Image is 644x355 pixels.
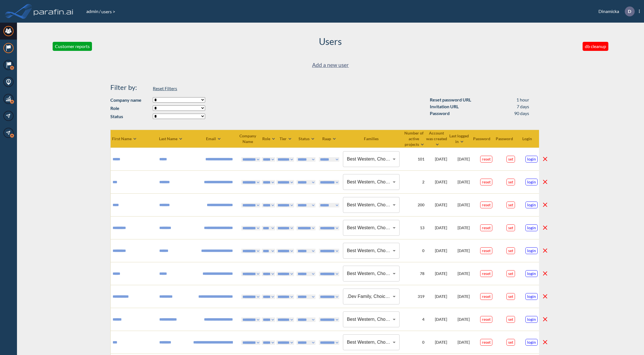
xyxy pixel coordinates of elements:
button: reset [480,339,492,346]
th: Role [262,130,276,148]
button: delete line [542,270,549,277]
div: Best Western, Choice, G6 Hospitality, Hilton, Hyatt, IHG, Marriott, [GEOGRAPHIC_DATA] [343,220,400,236]
button: login [525,316,538,323]
div: Best Western, Choice, G6 Hospitality, Hilton, Hyatt, IHG, Marriott, [GEOGRAPHIC_DATA] [343,311,400,327]
td: [DATE] [426,239,448,262]
th: Password [471,130,494,148]
button: delete line [542,316,549,323]
button: delete line [542,155,549,163]
button: reset [480,179,492,185]
th: Password [494,130,516,148]
div: Best Western, Choice, G6 Hospitality, Hilton, Hyatt, IHG, Marriott, [GEOGRAPHIC_DATA] [343,243,400,259]
td: [DATE] [426,262,448,285]
span: users > [101,9,116,14]
button: set [506,293,515,300]
button: set [506,270,515,277]
div: Best Western, Choice, G6 Hospitality, Hyatt, Marriott, [GEOGRAPHIC_DATA], IHG, [GEOGRAPHIC_DATA],... [343,151,400,167]
strong: Status [110,113,150,120]
strong: Company name [110,97,150,103]
div: Best Western, Choice, G6 Hospitality, Hilton, Hyatt, IHG, Marriott, [GEOGRAPHIC_DATA] [343,334,400,350]
th: Email [193,130,235,148]
td: 2 [403,170,426,193]
button: set [506,316,515,323]
button: login [525,339,538,346]
button: delete line [542,201,549,208]
td: [DATE] [448,285,471,308]
div: 90 days [514,110,529,117]
td: 101 [403,148,426,170]
div: .Dev Family, Choice, Extended Stay America, Hilton, Hyatt, IHG, Marriott, [GEOGRAPHIC_DATA], G6 H... [343,289,400,304]
button: reset [480,156,492,163]
button: login [525,270,538,277]
button: set [506,247,515,254]
button: delete line [542,293,549,300]
td: [DATE] [448,262,471,285]
button: login [525,224,538,231]
td: [DATE] [426,193,448,216]
button: login [525,247,538,254]
p: D [628,9,631,14]
button: login [525,202,538,208]
div: Dinamicka [590,7,640,16]
td: [DATE] [426,216,448,239]
td: [DATE] [448,331,471,354]
button: set [506,156,515,163]
button: reset [480,270,492,277]
div: 7 days [517,103,529,110]
button: delete line [542,178,549,185]
a: admin [86,8,99,14]
button: set [506,339,515,346]
button: delete line [542,339,549,346]
button: reset [480,316,492,323]
td: [DATE] [426,285,448,308]
td: [DATE] [426,148,448,170]
td: 78 [403,262,426,285]
td: 0 [403,331,426,354]
th: Status [295,130,318,148]
div: Best Western, Choice, G6 Hospitality, Hilton, Hyatt, IHG, Marriott, [GEOGRAPHIC_DATA] [343,266,400,282]
td: 13 [403,216,426,239]
button: set [506,202,515,208]
td: [DATE] [448,170,471,193]
td: 0 [403,239,426,262]
th: Families [341,130,403,148]
div: Reset password URL [430,96,471,103]
td: [DATE] [426,331,448,354]
td: [DATE] [448,193,471,216]
td: [DATE] [448,216,471,239]
div: Password [430,110,450,117]
button: db cleanup [583,42,608,51]
td: [DATE] [426,170,448,193]
div: 1 hour [516,96,529,103]
span: Reset Filters [153,86,177,91]
th: Last logged in [448,130,471,148]
th: Last Name [159,130,193,148]
th: Company Name [235,130,262,148]
button: reset [480,224,492,231]
div: Best Western, Choice, IHG, Wyndham, G6 Hospitality, Hilton, Hyatt, [GEOGRAPHIC_DATA], Starbucks, ... [343,197,400,213]
img: logo [33,6,74,17]
button: login [525,293,538,300]
button: login [525,179,538,185]
a: Add a new user [312,60,349,70]
li: / [86,8,101,15]
th: Login [516,130,539,148]
td: 4 [403,308,426,331]
td: 200 [403,193,426,216]
button: reset [480,202,492,208]
div: Invitation URL [430,103,459,110]
td: [DATE] [426,308,448,331]
h4: Filter by: [110,83,150,92]
h2: Users [319,36,342,47]
th: Raap [318,130,341,148]
strong: Role [110,105,150,112]
td: [DATE] [448,148,471,170]
th: Tier [276,130,295,148]
div: Best Western, Choice, G6 Hospitality, Hilton, Hyatt, IHG, Marriott, [GEOGRAPHIC_DATA], [GEOGRAPHI... [343,174,400,190]
th: First Name [111,130,159,148]
button: delete line [542,224,549,231]
th: Number of active projects [403,130,426,148]
button: set [506,224,515,231]
button: login [525,156,538,163]
button: Customer reports [53,42,92,51]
